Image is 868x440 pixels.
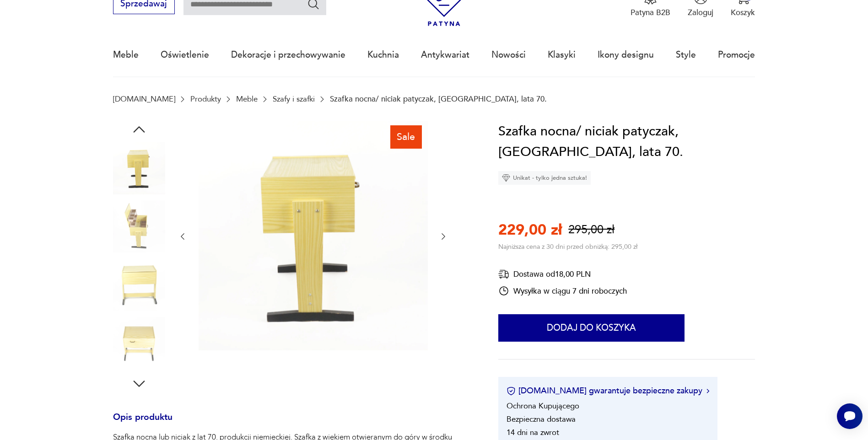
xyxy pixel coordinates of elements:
p: Szafka nocna/ niciak patyczak, [GEOGRAPHIC_DATA], lata 70. [330,95,547,103]
li: Ochrona Kupującego [507,401,579,411]
h1: Szafka nocna/ niciak patyczak, [GEOGRAPHIC_DATA], lata 70. [498,121,755,163]
a: Meble [236,95,258,103]
a: Antykwariat [421,34,469,76]
a: Style [676,34,696,76]
a: Dekoracje i przechowywanie [231,34,345,76]
p: 229,00 zł [498,220,562,240]
a: Klasyki [548,34,576,76]
img: Ikona diamentu [502,174,510,182]
a: Nowości [491,34,526,76]
p: Patyna B2B [631,7,670,18]
img: Ikona strzałki w prawo [706,389,709,393]
div: Unikat - tylko jedna sztuka! [498,171,591,185]
iframe: Smartsupp widget button [837,403,863,429]
button: Dodaj do koszyka [498,314,685,342]
a: Ikony designu [598,34,654,76]
div: Dostawa od 18,00 PLN [498,268,627,280]
li: Bezpieczna dostawa [507,414,576,424]
a: Produkty [190,95,221,103]
a: Kuchnia [367,34,399,76]
div: Sale [390,125,422,148]
a: Sprzedawaj [113,1,175,8]
a: Szafy i szafki [273,95,315,103]
a: Oświetlenie [161,34,209,76]
button: [DOMAIN_NAME] gwarantuje bezpieczne zakupy [507,385,709,397]
h3: Opis produktu [113,414,472,432]
img: Zdjęcie produktu Szafka nocna/ niciak patyczak, Niemcy, lata 70. [113,259,165,311]
p: 295,00 zł [568,222,615,238]
a: Meble [113,34,139,76]
img: Zdjęcie produktu Szafka nocna/ niciak patyczak, Niemcy, lata 70. [113,200,165,252]
img: Ikona dostawy [498,268,509,280]
p: Zaloguj [688,7,713,18]
img: Zdjęcie produktu Szafka nocna/ niciak patyczak, Niemcy, lata 70. [113,317,165,369]
div: Wysyłka w ciągu 7 dni roboczych [498,285,627,296]
p: Koszyk [731,7,755,18]
img: Zdjęcie produktu Szafka nocna/ niciak patyczak, Niemcy, lata 70. [113,142,165,194]
img: Ikona certyfikatu [507,386,516,396]
a: Promocje [718,34,755,76]
img: Zdjęcie produktu Szafka nocna/ niciak patyczak, Niemcy, lata 70. [199,121,428,350]
li: 14 dni na zwrot [507,427,559,438]
a: [DOMAIN_NAME] [113,95,175,103]
p: Najniższa cena z 30 dni przed obniżką: 295,00 zł [498,242,637,251]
